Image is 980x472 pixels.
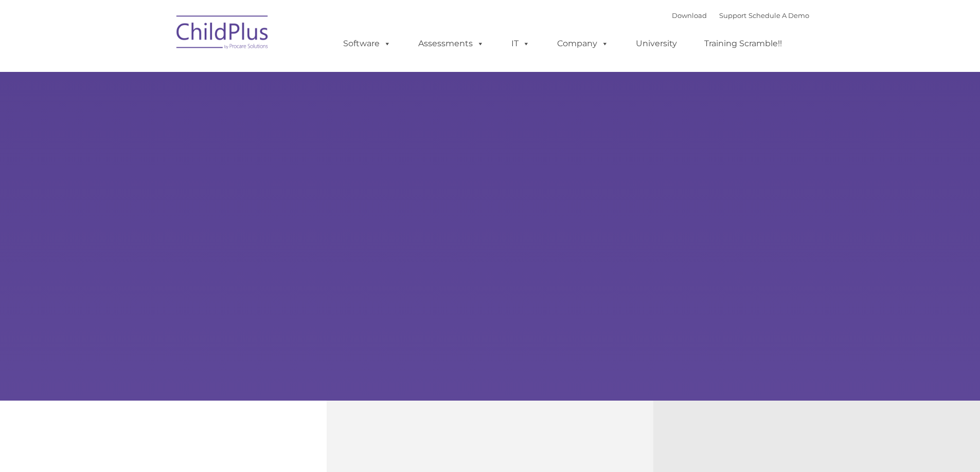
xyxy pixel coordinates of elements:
a: University [626,33,687,54]
a: Schedule A Demo [749,11,809,20]
a: IT [501,33,540,54]
a: Download [672,11,707,20]
a: Training Scramble!! [694,33,792,54]
font: | [672,11,809,20]
img: ChildPlus by Procare Solutions [171,8,274,60]
a: Software [333,33,401,54]
a: Company [547,33,619,54]
a: Assessments [408,33,494,54]
a: Support [719,11,746,20]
